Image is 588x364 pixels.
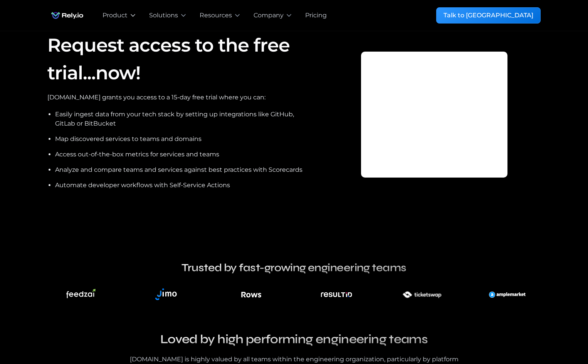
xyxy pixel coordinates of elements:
[305,11,327,20] a: Pricing
[47,93,313,102] div: [DOMAIN_NAME] grants you access to a 15-day free trial where you can:
[47,8,87,23] a: home
[240,284,262,305] img: An illustration of an explorer using binoculars
[436,7,541,23] a: Talk to [GEOGRAPHIC_DATA]
[55,181,313,190] li: Automate developer workflows with Self-Service Actions
[102,11,128,20] div: Product
[537,313,577,353] iframe: Chatbot
[124,261,464,275] h4: Trusted by fast-growing engineering teams
[393,284,451,305] img: An illustration of an explorer using binoculars
[47,8,87,23] img: Rely.io logo
[55,150,313,159] li: Access out-of-the-box metrics for services and teams
[200,11,232,20] div: Resources
[55,165,313,174] li: Analyze and compare teams and services against best practices with Scorecards
[124,330,464,349] h3: Loved by high performing engineering teams
[55,110,313,128] li: Easily ingest data from your tech stack by setting up integrations like GitHub, GitLab or BitBucket
[254,11,284,20] div: Company
[320,284,353,305] img: An illustration of an explorer using binoculars
[55,134,313,144] li: Map discovered services to teams and domains
[66,289,96,300] img: An illustration of an explorer using binoculars
[489,284,525,305] img: An illustration of an explorer using binoculars
[376,67,492,168] iframe: Web Forms
[151,284,181,305] img: An illustration of an explorer using binoculars
[149,11,178,20] div: Solutions
[47,31,313,87] h1: Request access to the free trial...now!
[444,11,533,20] div: Talk to [GEOGRAPHIC_DATA]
